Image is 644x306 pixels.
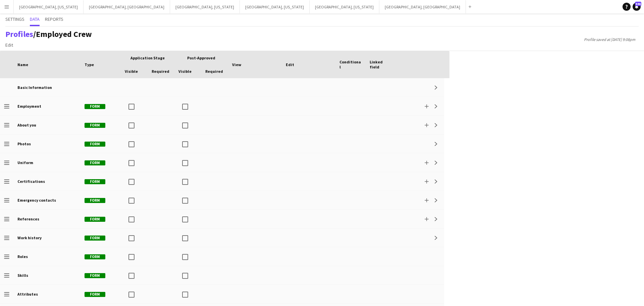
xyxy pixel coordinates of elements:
span: 546 [635,2,641,6]
span: Form [85,179,105,184]
span: Type [85,62,94,67]
button: [GEOGRAPHIC_DATA], [GEOGRAPHIC_DATA] [84,0,170,13]
span: Form [85,236,105,241]
span: Form [85,123,105,128]
span: Form [85,217,105,222]
span: Post-Approved [187,55,215,60]
h1: / [5,29,92,39]
button: [GEOGRAPHIC_DATA], [US_STATE] [14,0,84,13]
a: Edit [3,41,16,49]
span: Visible [178,69,192,74]
span: Settings [5,17,24,21]
b: Photos [17,141,31,146]
span: Edit [5,42,13,48]
b: References [17,216,39,221]
b: Employment [17,104,41,109]
span: Form [85,273,105,278]
a: 546 [633,3,641,11]
span: Form [85,254,105,259]
button: [GEOGRAPHIC_DATA], [US_STATE] [240,0,310,13]
span: Conditional [339,59,362,69]
span: Name [17,62,28,67]
span: Required [152,69,169,74]
button: [GEOGRAPHIC_DATA], [US_STATE] [170,0,240,13]
span: Required [205,69,223,74]
span: Linked field [370,59,392,69]
span: Form [85,198,105,203]
b: Skills [17,273,28,278]
span: Application stage [130,55,165,60]
span: Edit [286,62,294,67]
span: Profile saved at [DATE] 9:08pm [581,37,639,42]
button: [GEOGRAPHIC_DATA], [GEOGRAPHIC_DATA] [379,0,466,13]
span: Reports [45,17,63,21]
b: About you [17,122,36,127]
span: Form [85,142,105,147]
span: View [232,62,241,67]
span: Form [85,160,105,165]
span: Employed Crew [36,29,92,39]
span: Data [30,17,40,21]
b: Roles [17,254,28,259]
button: [GEOGRAPHIC_DATA], [US_STATE] [310,0,379,13]
span: Form [85,104,105,109]
b: Attributes [17,292,38,297]
span: Form [85,292,105,297]
span: Visible [125,69,138,74]
b: Certifications [17,179,45,184]
b: Emergency contacts [17,198,56,203]
b: Uniform [17,160,33,165]
a: Profiles [5,29,33,39]
b: Basic Information [17,85,52,90]
b: Work history [17,235,42,240]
